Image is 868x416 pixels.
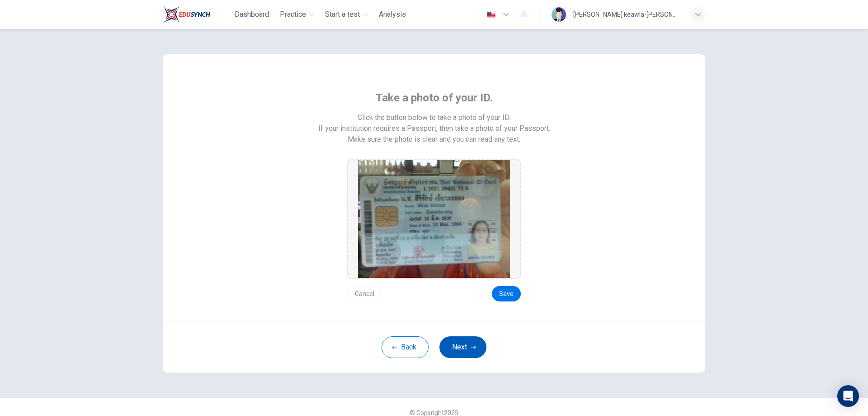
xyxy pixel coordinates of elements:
span: Click the button below to take a photo of your ID. If your institution requires a Passport, then ... [318,112,550,134]
span: Make sure the photo is clear and you can read any text. [348,134,520,145]
a: Train Test logo [163,5,231,24]
img: preview screemshot [358,160,510,278]
span: Practice [280,9,306,20]
button: Next [439,336,486,358]
button: Start a test [321,6,372,23]
img: en [486,11,497,18]
button: Save [492,286,521,301]
button: Dashboard [231,6,273,23]
img: Train Test logo [163,5,210,24]
span: Analysis [379,9,406,20]
button: Analysis [375,6,410,23]
button: Back [382,336,429,358]
img: Profile picture [552,7,566,22]
div: Open Intercom Messenger [837,385,859,407]
span: Take a photo of your ID. [376,91,493,105]
button: Cancel [347,286,382,301]
span: Dashboard [235,9,269,20]
span: Start a test [325,9,360,20]
div: [PERSON_NAME] keawla-[PERSON_NAME] [573,9,680,20]
button: Practice [276,6,318,23]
